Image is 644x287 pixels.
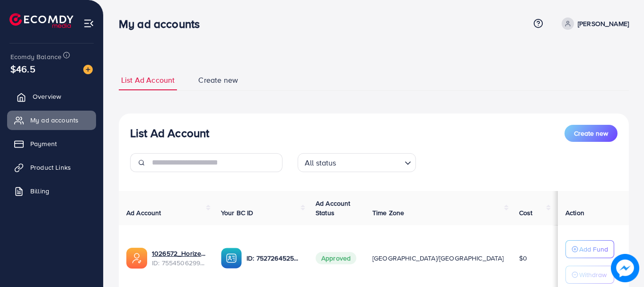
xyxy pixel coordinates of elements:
span: Billing [30,186,49,196]
input: Search for option [339,154,401,170]
span: Approved [316,252,356,264]
a: Payment [7,134,96,153]
span: My ad accounts [30,115,79,125]
h3: List Ad Account [130,126,209,140]
span: Cost [519,208,533,217]
a: Billing [7,182,96,200]
span: Ad Account [126,208,161,217]
span: List Ad Account [121,75,175,86]
h3: My ad accounts [119,17,207,31]
span: Product Links [30,163,71,172]
span: Time Zone [372,208,404,217]
div: Search for option [298,153,416,172]
p: ID: 7527264525683523602 [247,252,300,264]
p: Add Fund [579,244,608,255]
a: Product Links [7,158,96,177]
span: ID: 7554506299057422337 [152,258,206,268]
span: Create new [574,129,608,138]
img: ic-ba-acc.ded83a64.svg [221,248,242,269]
p: [PERSON_NAME] [578,18,629,29]
span: $0 [519,253,527,263]
span: Your BC ID [221,208,254,217]
img: image [83,65,93,74]
button: Add Fund [565,240,614,258]
a: Overview [7,87,96,106]
img: image [611,254,639,282]
span: Overview [33,92,61,101]
span: Ad Account Status [316,199,351,217]
img: ic-ads-acc.e4c84228.svg [126,248,147,269]
a: 1026572_Horizen 2.0_1758920628520 [152,249,206,258]
a: [PERSON_NAME] [558,17,629,30]
p: Withdraw [579,269,607,280]
span: [GEOGRAPHIC_DATA]/[GEOGRAPHIC_DATA] [372,253,504,263]
span: All status [303,156,338,170]
span: Payment [30,139,57,148]
span: Action [565,208,584,217]
a: My ad accounts [7,111,96,130]
span: $46.5 [10,62,35,76]
img: menu [83,18,94,29]
button: Create new [565,125,618,142]
span: Ecomdy Balance [10,52,62,61]
button: Withdraw [565,266,614,284]
img: logo [9,13,73,28]
div: <span class='underline'>1026572_Horizen 2.0_1758920628520</span></br>7554506299057422337 [152,249,206,268]
span: Create new [198,75,238,86]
